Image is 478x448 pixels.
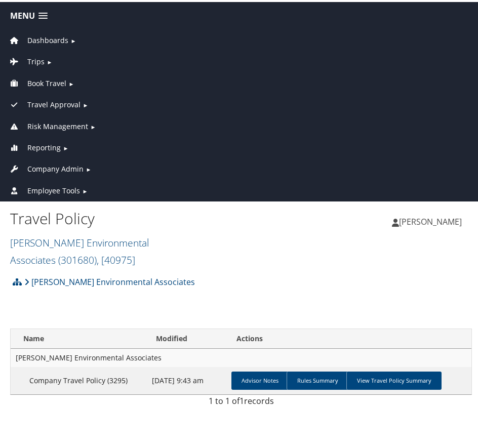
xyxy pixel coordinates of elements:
[58,251,97,265] span: ( 301680 )
[147,365,227,392] td: [DATE] 9:43 am
[11,365,147,392] td: Company Travel Policy (3295)
[27,140,61,151] span: Reporting
[399,214,462,225] span: [PERSON_NAME]
[5,6,53,22] a: Menu
[8,33,68,43] a: Dashboards
[10,9,35,19] span: Menu
[83,99,88,107] span: ►
[97,251,135,265] span: , [ 40975 ]
[47,56,52,64] span: ►
[68,78,74,86] span: ►
[346,370,442,388] a: View Travel Policy Summary
[11,327,147,347] th: Name: activate to sort column ascending
[8,184,80,193] a: Employee Tools
[27,183,80,194] span: Employee Tools
[27,76,66,87] span: Book Travel
[10,234,149,265] a: [PERSON_NAME] Environmental Associates
[8,76,66,86] a: Book Travel
[27,161,84,173] span: Company Admin
[10,206,241,227] h1: Travel Policy
[27,119,88,130] span: Risk Management
[8,55,45,64] a: Trips
[8,141,61,150] a: Reporting
[287,370,348,388] a: Rules Summary
[90,121,96,129] span: ►
[227,327,471,347] th: Actions
[147,327,227,347] th: Modified: activate to sort column ascending
[8,162,84,172] a: Company Admin
[392,205,472,235] a: [PERSON_NAME]
[11,347,471,365] td: [PERSON_NAME] Environmental Associates
[27,54,45,65] span: Trips
[63,142,68,150] span: ►
[86,164,91,171] span: ►
[231,370,289,388] a: Advisor Notes
[70,35,76,43] span: ►
[27,33,68,44] span: Dashboards
[8,98,81,107] a: Travel Approval
[18,393,464,410] div: 1 to 1 of records
[82,185,88,193] span: ►
[8,119,88,129] a: Risk Management
[24,270,195,290] a: [PERSON_NAME] Environmental Associates
[240,393,244,404] span: 1
[27,97,81,108] span: Travel Approval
